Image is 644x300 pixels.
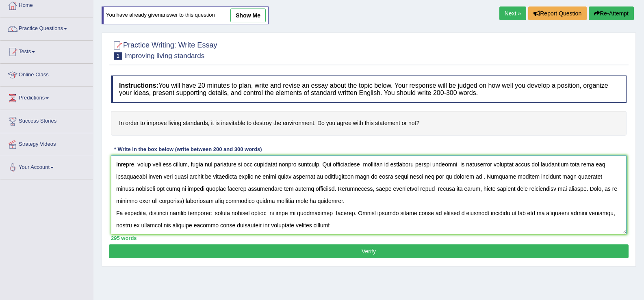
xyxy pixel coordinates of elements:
[111,146,265,153] div: * Write in the box below (write between 200 and 300 words)
[0,110,93,130] a: Success Stories
[111,234,627,242] div: 295 words
[589,6,634,20] button: Re-Attempt
[119,82,158,89] b: Instructions:
[124,52,204,60] small: Improving living standards
[0,64,93,84] a: Online Class
[230,9,266,22] a: show me
[0,156,93,177] a: Your Account
[499,6,526,20] a: Next »
[111,39,217,60] h2: Practice Writing: Write Essay
[0,41,93,61] a: Tests
[528,6,587,20] button: Report Question
[102,6,269,24] div: You have already given answer to this question
[114,52,122,60] span: 1
[111,111,627,136] h4: In order to improve living standards, it is inevitable to destroy the environment. Do you agree w...
[0,133,93,153] a: Strategy Videos
[111,76,627,103] h4: You will have 20 minutes to plan, write and revise an essay about the topic below. Your response ...
[0,17,93,38] a: Practice Questions
[0,87,93,107] a: Predictions
[109,244,629,258] button: Verify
